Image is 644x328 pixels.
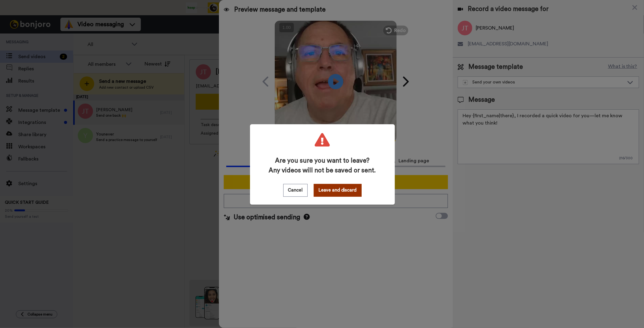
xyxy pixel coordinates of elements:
span: Are you sure you want to leave? [269,157,376,164]
img: c638375f-eacb-431c-9714-bd8d08f708a7-1584310529.jpg [1,1,17,18]
span: Hi [PERSON_NAME], thank you so much for signing up! I wanted to say thanks in person with a quick... [34,5,81,68]
button: Leave and discard [314,184,362,197]
button: Cancel [283,184,308,197]
span: Any videos will not be saved or sent. [269,167,376,174]
img: mute-white.svg [20,19,27,27]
